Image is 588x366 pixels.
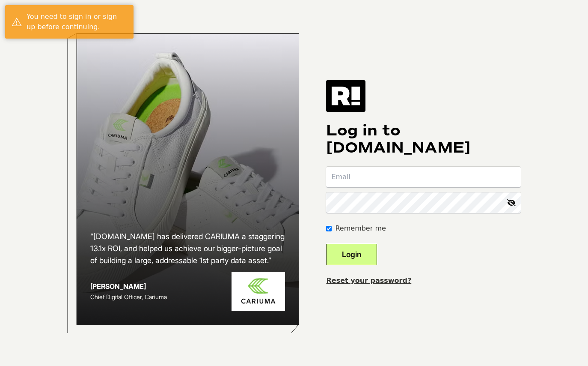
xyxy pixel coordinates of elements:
[90,282,146,291] strong: [PERSON_NAME]
[90,293,167,300] span: Chief Digital Officer, Cariuma
[27,12,127,32] div: You need to sign in or sign up before continuing.
[326,80,365,112] img: Retention.com
[326,122,521,156] h1: Log in to [DOMAIN_NAME]
[232,272,285,311] img: Cariuma
[326,167,521,187] input: Email
[335,223,386,234] label: Remember me
[326,244,377,265] button: Login
[326,276,411,285] a: Reset your password?
[90,231,285,267] h2: “[DOMAIN_NAME] has delivered CARIUMA a staggering 13.1x ROI, and helped us achieve our bigger-pic...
